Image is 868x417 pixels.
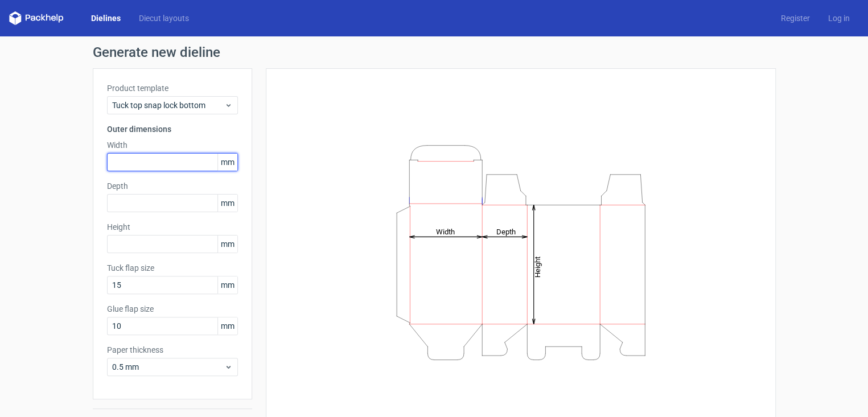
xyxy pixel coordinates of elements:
a: Log in [819,13,859,24]
label: Tuck flap size [107,262,238,274]
span: Tuck top snap lock bottom [112,100,224,111]
span: mm [217,154,237,171]
a: Dielines [82,13,130,24]
span: mm [217,276,237,294]
span: mm [217,317,237,335]
h1: Generate new dieline [93,46,776,59]
label: Product template [107,82,238,94]
tspan: Width [435,227,454,236]
label: Paper thickness [107,344,238,356]
a: Register [772,13,819,24]
label: Width [107,139,238,151]
label: Depth [107,180,238,192]
tspan: Depth [496,227,515,236]
span: 0.5 mm [112,361,224,373]
span: mm [217,195,237,212]
h3: Outer dimensions [107,123,238,135]
label: Height [107,221,238,233]
tspan: Height [533,256,542,277]
label: Glue flap size [107,303,238,315]
a: Diecut layouts [130,13,198,24]
span: mm [217,236,237,253]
